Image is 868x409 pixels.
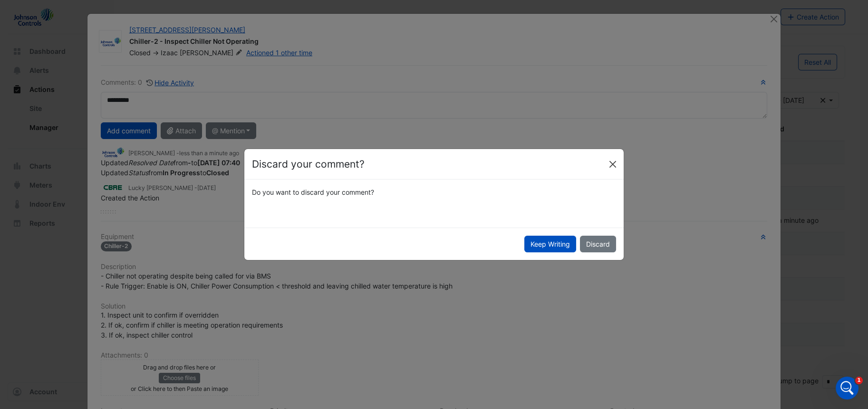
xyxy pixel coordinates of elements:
button: Close [606,157,620,171]
iframe: Intercom live chat [836,377,858,399]
button: Discard [580,236,616,252]
button: Keep Writing [524,236,576,252]
span: 1 [855,377,863,384]
h4: Discard your comment? [252,157,365,172]
div: Do you want to discard your comment? [246,187,622,197]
